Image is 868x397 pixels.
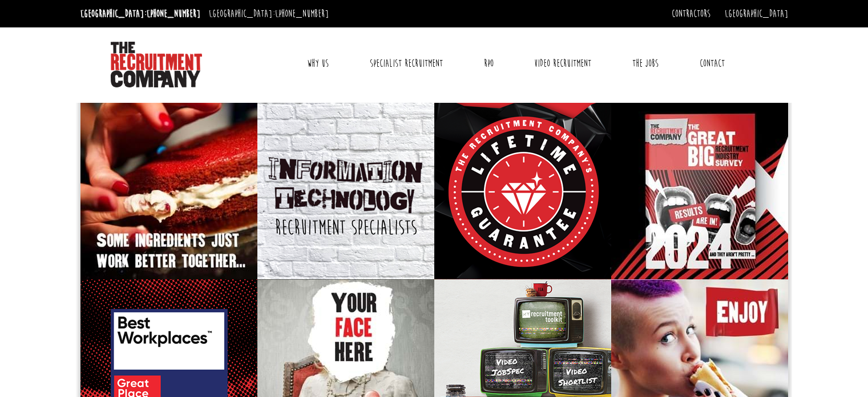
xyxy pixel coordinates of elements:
a: [GEOGRAPHIC_DATA] [725,7,788,20]
a: [PHONE_NUMBER] [275,7,329,20]
a: RPO [475,49,502,78]
a: [PHONE_NUMBER] [147,7,200,20]
a: Why Us [298,49,337,78]
a: Contractors [672,7,710,20]
li: [GEOGRAPHIC_DATA]: [206,5,332,23]
a: Video Recruitment [526,49,600,78]
li: [GEOGRAPHIC_DATA]: [78,5,203,23]
a: The Jobs [624,49,667,78]
img: The Recruitment Company [111,42,202,87]
a: Contact [691,49,733,78]
a: Specialist Recruitment [361,49,451,78]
